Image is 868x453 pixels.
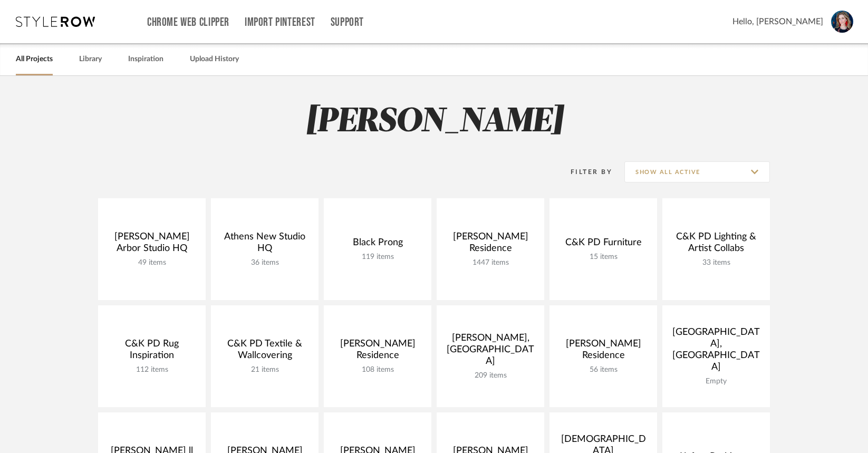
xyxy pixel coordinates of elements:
div: Filter By [557,167,612,177]
div: C&K PD Lighting & Artist Collabs [671,231,761,258]
div: [PERSON_NAME] Residence [558,338,649,365]
h2: [PERSON_NAME] [54,102,814,142]
div: 108 items [332,365,423,374]
a: Support [331,18,364,27]
a: Library [79,52,102,66]
div: C&K PD Rug Inspiration [107,338,197,365]
div: 119 items [332,253,423,262]
div: 33 items [671,258,761,267]
div: 56 items [558,365,649,374]
div: [PERSON_NAME] Residence [445,231,536,258]
div: [PERSON_NAME], [GEOGRAPHIC_DATA] [445,332,536,371]
div: C&K PD Textile & Wallcovering [219,338,310,365]
div: 21 items [219,365,310,374]
a: Import Pinterest [245,18,315,27]
div: 1447 items [445,258,536,267]
div: Athens New Studio HQ [219,231,310,258]
div: C&K PD Furniture [558,237,649,253]
img: avatar [831,11,853,33]
div: 15 items [558,253,649,262]
div: 112 items [107,365,197,374]
a: Chrome Web Clipper [147,18,229,27]
div: [GEOGRAPHIC_DATA], [GEOGRAPHIC_DATA] [671,326,761,377]
div: 36 items [219,258,310,267]
div: [PERSON_NAME] Arbor Studio HQ [107,231,197,258]
div: 49 items [107,258,197,267]
div: Black Prong [332,237,423,253]
span: Hello, [PERSON_NAME] [732,15,823,28]
a: All Projects [16,52,53,66]
a: Upload History [190,52,239,66]
div: Empty [671,377,761,386]
a: Inspiration [128,52,163,66]
div: [PERSON_NAME] Residence [332,338,423,365]
div: 209 items [445,371,536,380]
